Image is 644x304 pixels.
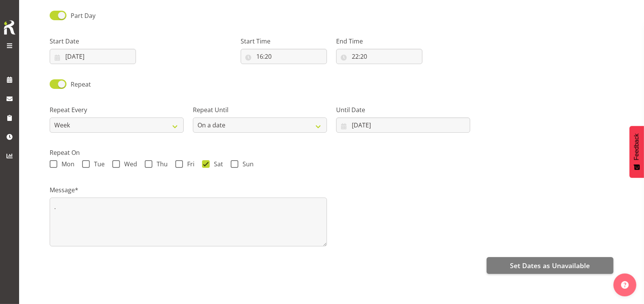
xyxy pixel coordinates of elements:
label: Start Time [241,37,327,46]
input: Click to select... [336,49,422,64]
span: Part Day [71,11,95,20]
label: Until Date [336,105,470,114]
label: Repeat On [50,148,613,157]
label: End Time [336,37,422,46]
span: Tue [90,160,105,168]
label: Message* [50,185,327,195]
span: Sat [210,160,223,168]
span: Sun [238,160,254,168]
input: Click to select... [50,49,136,64]
button: Feedback - Show survey [629,126,644,178]
button: Set Dates as Unavailable [487,257,613,274]
img: help-xxl-2.png [621,281,629,289]
span: Wed [120,160,137,168]
label: Repeat Every [50,105,184,114]
label: Start Date [50,37,136,46]
img: Rosterit icon logo [2,19,17,36]
span: Feedback [633,134,640,160]
span: Mon [57,160,74,168]
span: Repeat [66,80,91,89]
input: Click to select... [336,117,470,133]
span: Thu [152,160,168,168]
span: Set Dates as Unavailable [510,261,590,270]
label: Repeat Until [193,105,327,114]
span: Fri [183,160,194,168]
input: Click to select... [241,49,327,64]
